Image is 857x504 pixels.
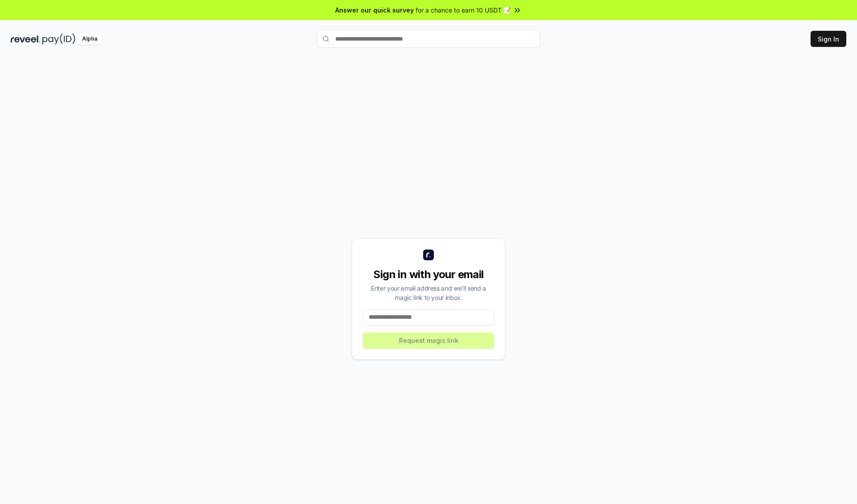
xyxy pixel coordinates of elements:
img: logo_small [423,250,434,260]
span: for a chance to earn 10 USDT 📝 [416,5,511,15]
img: reveel_dark [11,33,41,45]
div: Sign in with your email [363,267,494,282]
div: Alpha [77,33,102,45]
div: Enter your email address and we’ll send a magic link to your inbox. [363,283,494,302]
button: Sign In [811,31,846,47]
span: Answer our quick survey [335,5,414,15]
img: pay_id [42,33,75,45]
